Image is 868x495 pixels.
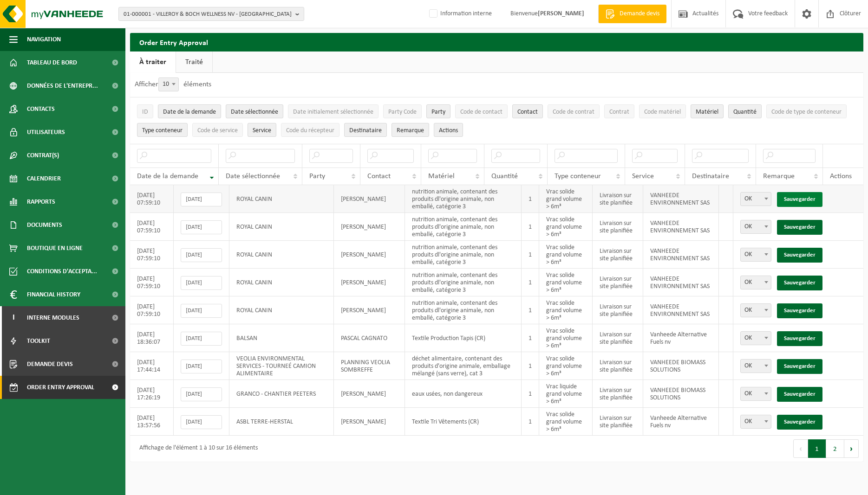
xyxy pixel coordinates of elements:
td: 1 [522,408,539,436]
td: déchet alimentaire, contenant des produits d'origine animale, emballage mélangé (sans verre), cat 3 [405,352,522,380]
button: Code du récepteurCode du récepteur: Activate to sort [281,123,339,137]
td: 1 [522,352,539,380]
span: Type conteneur [555,173,601,180]
td: Vrac liquide grand volume > 6m³ [539,380,593,408]
span: Matériel [428,173,455,180]
span: Code de type de conteneur [771,109,842,116]
span: Navigation [27,28,61,51]
td: ROYAL CANIN [229,269,334,296]
a: Sauvegarder [777,331,822,346]
span: Contrat(s) [27,144,59,167]
button: QuantitéQuantité: Activate to sort [728,104,762,118]
span: OK [741,304,771,317]
button: Code de type de conteneurCode de type de conteneur: Activate to sort [766,104,847,118]
td: [PERSON_NAME] [334,241,405,269]
span: Date de la demande [163,109,216,116]
td: Vanheede Alternative Fuels nv [643,408,719,436]
td: [DATE] 07:59:10 [130,185,174,213]
td: Vrac solide grand volume > 6m³ [539,213,593,241]
span: Destinataire [692,173,729,180]
span: Code de contact [460,109,503,116]
a: Sauvegarder [777,359,822,374]
a: Sauvegarder [777,303,822,318]
td: Textile Tri Vêtements (CR) [405,408,522,436]
button: Type conteneurType conteneur: Activate to sort [137,123,188,137]
td: [PERSON_NAME] [334,296,405,324]
span: OK [740,276,771,289]
button: MatérielMatériel: Activate to sort [691,104,724,118]
td: VANHEEDE ENVIRONNEMENT SAS [643,296,719,324]
td: Livraison sur site planifiée [593,352,643,380]
td: nutrition animale, contenant des produits dl'origine animale, non emballé, catégorie 3 [405,269,522,296]
td: PASCAL CAGNATO [334,324,405,352]
button: 01-000001 - VILLEROY & BOCH WELLNESS NV - [GEOGRAPHIC_DATA] [118,7,304,21]
td: Livraison sur site planifiée [593,296,643,324]
td: Livraison sur site planifiée [593,213,643,241]
span: OK [740,303,771,317]
span: OK [740,331,771,345]
a: Sauvegarder [777,276,822,290]
a: Sauvegarder [777,415,822,430]
td: VANHEEDE ENVIRONNEMENT SAS [643,213,719,241]
button: Actions [434,123,463,137]
span: Quantité [491,173,518,180]
span: Service [253,127,271,134]
span: Contrat [609,109,629,116]
td: VANHEEDE ENVIRONNEMENT SAS [643,269,719,296]
td: ROYAL CANIN [229,296,334,324]
td: VANHEEDE ENVIRONNEMENT SAS [643,241,719,269]
td: [PERSON_NAME] [334,185,405,213]
button: Code de contactCode de contact: Activate to sort [455,104,508,118]
td: Livraison sur site planifiée [593,408,643,436]
a: Sauvegarder [777,220,822,235]
span: Demande devis [27,353,73,376]
span: Conditions d'accepta... [27,260,97,283]
span: Code de contrat [553,109,594,116]
td: 1 [522,185,539,213]
span: Contact [517,109,538,116]
span: OK [740,359,771,373]
span: Remarque [763,173,795,180]
button: Date initialement sélectionnéeDate initialement sélectionnée: Activate to sort [288,104,379,118]
td: [DATE] 17:44:14 [130,352,174,380]
span: Utilisateurs [27,121,65,144]
td: nutrition animale, contenant des produits dl'origine animale, non emballé, catégorie 3 [405,241,522,269]
span: Demande devis [617,9,662,19]
a: Demande devis [598,5,666,23]
span: OK [741,387,771,400]
td: [PERSON_NAME] [334,380,405,408]
a: Traité [176,51,212,73]
span: ID [142,109,148,116]
button: Party CodeParty Code: Activate to sort [383,104,422,118]
button: Code de contratCode de contrat: Activate to sort [548,104,600,118]
td: ROYAL CANIN [229,213,334,241]
span: Code de service [197,127,238,134]
td: [DATE] 07:59:10 [130,269,174,296]
button: Previous [793,439,808,458]
td: Vrac solide grand volume > 6m³ [539,269,593,296]
span: Actions [830,173,852,180]
td: VANHEEDE BIOMASS SOLUTIONS [643,352,719,380]
td: Textile Production Tapis (CR) [405,324,522,352]
td: [DATE] 17:26:19 [130,380,174,408]
a: Sauvegarder [777,248,822,263]
td: Vrac solide grand volume > 6m³ [539,408,593,436]
td: Vrac solide grand volume > 6m³ [539,241,593,269]
td: Livraison sur site planifiée [593,185,643,213]
span: Contacts [27,97,55,121]
button: Next [844,439,859,458]
span: Boutique en ligne [27,237,83,260]
span: OK [740,220,771,234]
span: Date de la demande [137,173,198,180]
div: Affichage de l'élément 1 à 10 sur 16 éléments [135,440,258,457]
button: Date sélectionnéeDate sélectionnée: Activate to sort [226,104,283,118]
span: OK [741,415,771,428]
a: Sauvegarder [777,192,822,207]
td: VANHEEDE BIOMASS SOLUTIONS [643,380,719,408]
td: Vanheede Alternative Fuels nv [643,324,719,352]
td: Livraison sur site planifiée [593,324,643,352]
button: ContactContact: Activate to sort [512,104,543,118]
label: Afficher éléments [135,81,211,88]
button: Date de la demandeDate de la demande: Activate to remove sorting [158,104,221,118]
